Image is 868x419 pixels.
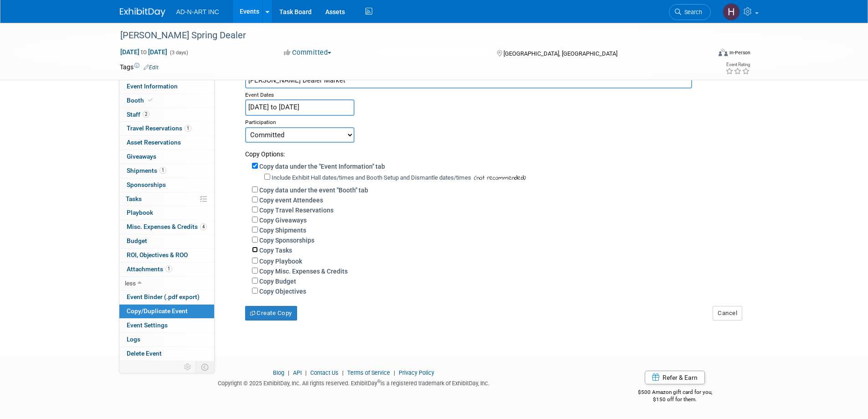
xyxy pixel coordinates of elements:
span: Attachments [127,265,172,273]
button: Committed [281,48,335,57]
div: $500 Amazon gift card for you, [601,383,749,403]
img: Hershel Brod [723,3,740,21]
span: Event Information [127,83,178,90]
span: ROI, Objectives & ROO [127,251,188,259]
span: (3 days) [169,50,188,56]
span: 4 [200,223,207,230]
span: AD-N-ART INC [176,8,219,16]
label: Copy Giveaways [259,217,307,224]
a: Terms of Service [347,369,390,376]
span: 1 [165,265,172,272]
span: | [340,369,346,376]
span: less [125,279,136,287]
a: Contact Us [310,369,339,376]
div: Event Rating [725,62,750,67]
td: Toggle Event Tabs [195,361,214,373]
label: Copy data under the "Event Information" tab [259,163,385,170]
span: Shipments [127,167,166,174]
span: [DATE] [DATE] [120,48,168,56]
a: Copy/Duplicate Event [119,305,214,318]
span: Logs [127,336,140,343]
span: Sponsorships [127,181,166,188]
span: Playbook [127,209,153,216]
a: Search [669,4,711,20]
div: Copy Options: [245,143,742,159]
span: Copy/Duplicate Event [127,307,188,315]
a: API [293,369,302,376]
span: Tasks [126,195,142,202]
a: Budget [119,234,214,248]
a: Refer & Earn [645,371,705,384]
span: (not recommended) [471,173,526,183]
span: | [286,369,292,376]
i: Booth reservation complete [148,98,153,103]
label: Copy data under the event "Booth" tab [259,186,368,194]
a: Shipments1 [119,164,214,178]
a: Giveaways [119,150,214,164]
label: Copy Objectives [259,288,306,295]
div: Copyright © 2025 ExhibitDay, Inc. All rights reserved. ExhibitDay is a registered trademark of Ex... [120,377,588,388]
span: Staff [127,111,149,118]
label: Copy Shipments [259,227,306,234]
div: $150 off for them. [601,396,749,403]
label: Copy Sponsorships [259,237,314,244]
td: Personalize Event Tab Strip [180,361,196,373]
a: Travel Reservations1 [119,122,214,135]
span: Booth [127,97,154,104]
a: Staff2 [119,108,214,122]
a: Asset Reservations [119,136,214,150]
div: [PERSON_NAME] Spring Dealer [117,27,697,44]
img: Format-Inperson.png [719,49,728,56]
span: Event Settings [127,321,168,329]
label: Copy event Attendees [259,197,323,204]
span: Giveaways [127,153,156,160]
span: Event Binder (.pdf export) [127,293,200,300]
a: Misc. Expenses & Credits4 [119,220,214,234]
span: Search [681,9,702,16]
a: Event Binder (.pdf export) [119,290,214,304]
button: Cancel [713,306,742,321]
span: Delete Event [127,350,162,357]
span: 2 [143,111,149,118]
span: Travel Reservations [127,124,191,132]
label: Copy Misc. Expenses & Credits [259,268,348,275]
a: Booth [119,94,214,108]
span: 1 [185,125,191,132]
a: Privacy Policy [399,369,434,376]
span: [GEOGRAPHIC_DATA], [GEOGRAPHIC_DATA] [503,50,617,57]
a: Blog [273,369,284,376]
span: | [303,369,309,376]
span: | [391,369,397,376]
span: Misc. Expenses & Credits [127,223,207,230]
a: Event Information [119,80,214,93]
a: Sponsorships [119,178,214,192]
span: to [139,48,148,56]
a: Delete Event [119,347,214,361]
button: Create Copy [245,306,297,321]
span: 1 [159,167,166,174]
sup: ® [377,379,380,384]
a: Edit [144,64,159,71]
label: Copy Playbook [259,258,302,265]
a: Event Settings [119,319,214,332]
label: Copy Tasks [259,247,292,254]
a: ROI, Objectives & ROO [119,248,214,262]
div: Participation [245,116,742,127]
a: Logs [119,333,214,347]
div: Event Format [657,47,751,61]
a: less [119,277,214,290]
label: Copy Travel Reservations [259,207,334,214]
img: ExhibitDay [120,8,165,17]
a: Tasks [119,192,214,206]
td: Tags [120,62,159,72]
div: Event Dates [245,88,742,99]
label: Copy Budget [259,278,296,285]
label: Include Exhibit Hall dates/times and Booth Setup and Dismantle dates/times [272,174,471,181]
span: Budget [127,237,147,244]
a: Attachments1 [119,263,214,276]
span: Asset Reservations [127,139,181,146]
a: Playbook [119,206,214,220]
div: In-Person [729,49,750,56]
